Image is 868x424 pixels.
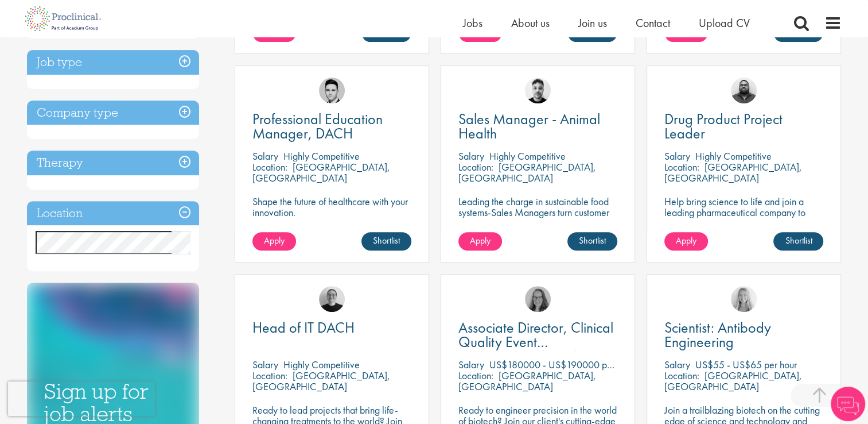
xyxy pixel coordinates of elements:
[458,232,502,250] a: Apply
[578,16,607,30] a: Join us
[731,286,757,312] img: Shannon Briggs
[27,151,199,175] h3: Therapy
[636,16,670,30] a: Contact
[664,160,699,174] span: Location:
[252,112,411,141] a: Professional Education Manager, DACH
[27,101,199,125] h3: Company type
[283,358,360,371] p: Highly Competitive
[252,358,278,371] span: Salary
[252,149,278,163] span: Salary
[664,109,783,143] span: Drug Product Project Leader
[8,381,155,416] iframe: reCAPTCHA
[664,160,802,184] p: [GEOGRAPHIC_DATA], [GEOGRAPHIC_DATA]
[252,318,355,337] span: Head of IT DACH
[664,196,823,250] p: Help bring science to life and join a leading pharmaceutical company to play a key role in delive...
[525,286,551,312] img: Ingrid Aymes
[664,369,802,393] p: [GEOGRAPHIC_DATA], [GEOGRAPHIC_DATA]
[664,358,690,371] span: Salary
[463,16,482,30] a: Jobs
[525,78,551,103] img: Dean Fisher
[664,149,690,163] span: Salary
[664,321,823,349] a: Scientist: Antibody Engineering
[252,196,411,218] p: Shape the future of healthcare with your innovation.
[731,78,757,103] img: Ashley Bennett
[695,149,772,163] p: Highly Competitive
[319,286,345,312] img: Emma Pretorious
[252,109,383,143] span: Professional Education Manager, DACH
[511,16,550,30] a: About us
[252,160,390,184] p: [GEOGRAPHIC_DATA], [GEOGRAPHIC_DATA]
[664,232,708,250] a: Apply
[773,232,823,250] a: Shortlist
[458,112,617,141] a: Sales Manager - Animal Health
[664,112,823,141] a: Drug Product Project Leader
[458,196,617,229] p: Leading the charge in sustainable food systems-Sales Managers turn customer success into global p...
[252,160,287,174] span: Location:
[458,369,493,382] span: Location:
[252,369,287,382] span: Location:
[458,318,613,366] span: Associate Director, Clinical Quality Event Management (GCP)
[695,358,797,371] p: US$55 - US$65 per hour
[470,234,491,246] span: Apply
[283,149,360,163] p: Highly Competitive
[458,358,484,371] span: Salary
[458,109,600,143] span: Sales Manager - Animal Health
[664,369,699,382] span: Location:
[458,321,617,349] a: Associate Director, Clinical Quality Event Management (GCP)
[319,78,345,103] img: Connor Lynes
[252,369,390,393] p: [GEOGRAPHIC_DATA], [GEOGRAPHIC_DATA]
[676,234,696,246] span: Apply
[831,387,865,421] img: Chatbot
[27,50,199,75] h3: Job type
[567,232,617,250] a: Shortlist
[264,234,285,246] span: Apply
[458,160,493,174] span: Location:
[664,318,771,352] span: Scientist: Antibody Engineering
[489,358,643,371] p: US$180000 - US$190000 per annum
[361,232,411,250] a: Shortlist
[27,201,199,226] h3: Location
[699,16,750,30] a: Upload CV
[489,149,566,163] p: Highly Competitive
[458,369,596,393] p: [GEOGRAPHIC_DATA], [GEOGRAPHIC_DATA]
[252,232,296,250] a: Apply
[458,160,596,184] p: [GEOGRAPHIC_DATA], [GEOGRAPHIC_DATA]
[458,149,484,163] span: Salary
[252,321,411,335] a: Head of IT DACH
